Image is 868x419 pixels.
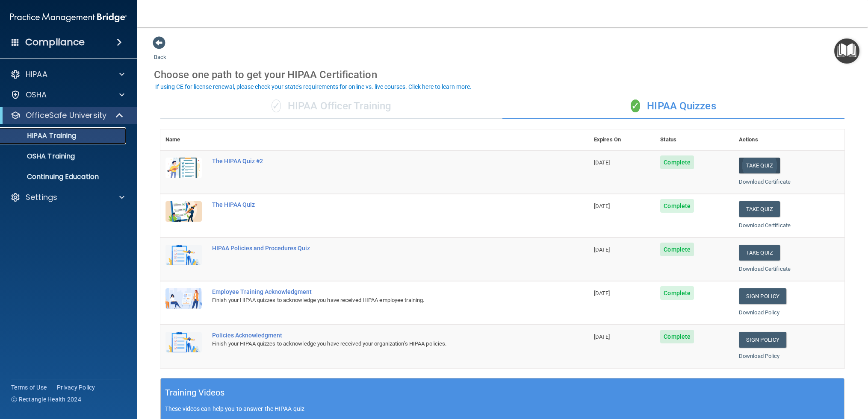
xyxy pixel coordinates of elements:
a: Download Certificate [739,222,791,229]
span: Ⓒ Rectangle Health 2024 [11,395,81,404]
div: Employee Training Acknowledgment [212,288,546,295]
p: Settings [26,192,57,202]
iframe: Drift Widget Chat Controller [720,358,858,393]
a: Terms of Use [11,383,47,392]
div: HIPAA Quizzes [502,94,844,119]
button: Take Quiz [739,201,780,217]
div: HIPAA Officer Training [160,94,502,119]
span: Complete [660,330,694,343]
div: Choose one path to get your HIPAA Certification [154,62,851,87]
button: If using CE for license renewal, please check your state's requirements for online vs. live cours... [154,82,473,91]
span: [DATE] [594,246,610,253]
button: Take Quiz [739,245,780,261]
span: ✓ [272,100,281,112]
a: HIPAA [10,69,124,79]
button: Take Quiz [739,158,780,173]
button: Open Resource Center [834,38,859,64]
div: Policies Acknowledgment [212,332,546,339]
a: OfficeSafe University [10,110,124,120]
p: HIPAA Training [6,132,76,140]
div: The HIPAA Quiz [212,201,546,208]
a: Privacy Policy [57,383,95,392]
span: Complete [660,286,694,300]
p: Continuing Education [6,173,122,181]
div: HIPAA Policies and Procedures Quiz [212,245,546,252]
a: Back [154,44,166,60]
div: The HIPAA Quiz #2 [212,158,546,164]
img: PMB logo [10,9,127,26]
span: [DATE] [594,334,610,340]
th: Status [655,129,734,150]
a: Download Certificate [739,266,791,272]
p: OSHA Training [6,152,75,161]
span: ✓ [631,100,640,112]
span: Complete [660,155,694,169]
div: Finish your HIPAA quizzes to acknowledge you have received your organization’s HIPAA policies. [212,339,546,349]
a: Settings [10,192,124,202]
div: If using CE for license renewal, please check your state's requirements for online vs. live cours... [155,84,472,90]
p: OSHA [26,90,47,100]
span: Complete [660,199,694,213]
a: Sign Policy [739,332,786,348]
a: Download Policy [739,309,780,316]
div: Finish your HIPAA quizzes to acknowledge you have received HIPAA employee training. [212,295,546,305]
th: Name [160,129,207,150]
p: OfficeSafe University [26,110,106,120]
h4: Compliance [25,36,85,48]
span: [DATE] [594,290,610,296]
th: Actions [734,129,844,150]
span: [DATE] [594,203,610,209]
a: Sign Policy [739,288,786,304]
a: Download Policy [739,353,780,359]
a: Download Certificate [739,179,791,185]
span: Complete [660,243,694,256]
p: These videos can help you to answer the HIPAA quiz [165,405,840,412]
th: Expires On [589,129,655,150]
span: [DATE] [594,159,610,166]
h5: Training Videos [165,385,225,400]
a: OSHA [10,90,124,100]
p: HIPAA [26,69,47,79]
